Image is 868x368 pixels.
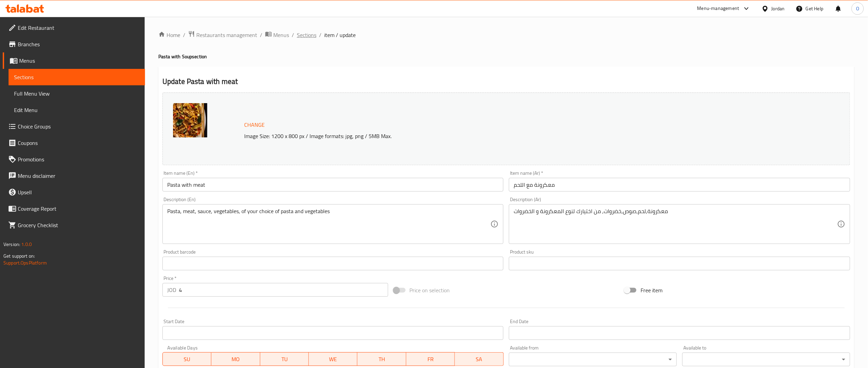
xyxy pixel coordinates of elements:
p: Image Size: 1200 x 800 px / Image formats: jpg, png / 5MB Max. [241,132,741,140]
input: Please enter price [179,283,388,297]
button: TU [260,352,309,366]
a: Choice Groups [3,118,145,135]
img: %D9%85%D8%B9%D9%83%D8%B1%D9%88%D9%86%D8%A9_%D9%85%D8%B9_%D8%A7%D9%84%D9%84%D8%AD%D9%8563886527758... [173,103,207,137]
a: Menus [265,30,289,39]
div: Jordan [772,5,785,12]
h2: Update Pasta with meat [162,76,850,87]
span: Branches [18,40,140,48]
span: Menus [19,57,140,65]
span: Edit Restaurant [18,24,140,32]
h4: Pasta with Soup section [158,53,854,60]
span: TH [360,354,403,364]
span: Coupons [18,139,140,147]
li: / [183,31,185,39]
a: Full Menu View [9,85,145,102]
button: WE [309,352,357,366]
a: Menus [3,52,145,69]
span: Choice Groups [18,122,140,131]
span: Promotions [18,155,140,163]
span: Upsell [18,188,140,196]
span: Price on selection [410,286,450,294]
span: Get support on: [3,252,35,260]
div: ​ [509,353,677,366]
input: Please enter product sku [509,257,850,270]
a: Sections [9,69,145,85]
span: Grocery Checklist [18,221,140,229]
a: Edit Menu [9,102,145,118]
textarea: معكرونة,لحم,صوص,خضروات, من اختيارك لنوع المعكرونة و الخضروات [514,208,837,241]
a: Grocery Checklist [3,217,145,233]
button: TH [357,352,406,366]
button: SA [455,352,503,366]
li: / [260,31,262,39]
span: Free item [641,286,662,294]
span: SA [458,354,501,364]
p: JOD [167,286,176,294]
span: FR [409,354,452,364]
button: SU [162,352,211,366]
span: SU [166,354,209,364]
a: Coverage Report [3,200,145,217]
a: Menu disclaimer [3,168,145,184]
span: MO [214,354,257,364]
span: Version: [3,240,20,249]
a: Edit Restaurant [3,20,145,36]
a: Promotions [3,151,145,168]
span: Edit Menu [14,106,140,114]
span: Coverage Report [18,205,140,213]
span: item / update [324,31,356,39]
input: Enter name Ar [509,178,850,192]
input: Enter name En [162,178,503,192]
span: Change [244,120,265,130]
a: Support.OpsPlatform [3,258,47,267]
span: TU [263,354,306,364]
a: Restaurants management [188,30,257,39]
span: 1.0.0 [21,240,32,249]
div: Menu-management [697,4,739,13]
span: Menus [273,31,289,39]
span: Restaurants management [196,31,257,39]
input: Please enter product barcode [162,257,503,270]
button: Change [241,118,267,132]
button: MO [211,352,260,366]
a: Upsell [3,184,145,200]
span: Sections [14,73,140,81]
a: Branches [3,36,145,52]
span: WE [312,354,355,364]
nav: breadcrumb [158,30,854,39]
button: FR [406,352,455,366]
a: Sections [297,31,316,39]
a: Coupons [3,135,145,151]
span: Full Menu View [14,89,140,98]
div: ​ [682,353,850,366]
a: Home [158,31,180,39]
span: Menu disclaimer [18,172,140,180]
li: / [319,31,321,39]
span: O [856,5,859,12]
li: / [292,31,294,39]
textarea: Pasta, meat, sauce, vegetables, of your choice of pasta and vegetables [167,208,490,241]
